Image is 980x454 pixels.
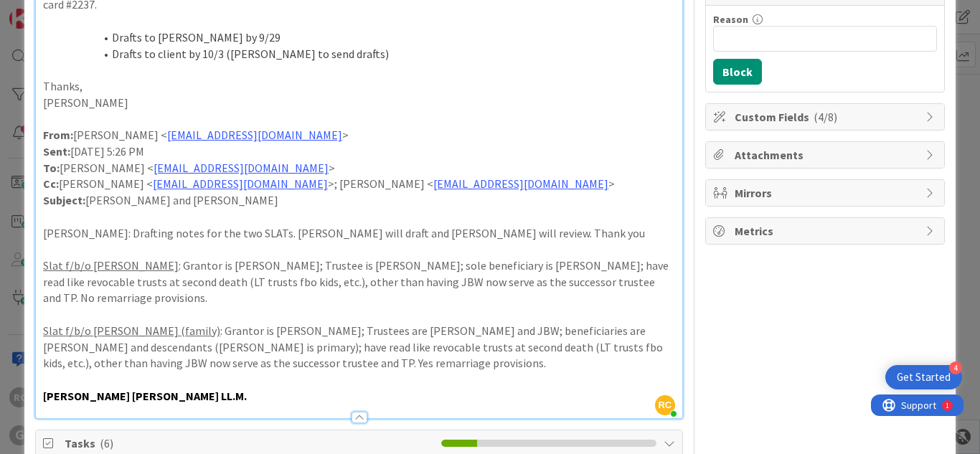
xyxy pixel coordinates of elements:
div: Open Get Started checklist, remaining modules: 4 [885,365,962,389]
p: Thanks, [43,78,675,95]
p: [PERSON_NAME] < > [43,127,675,143]
span: Tasks [65,435,434,452]
p: [PERSON_NAME] < > [43,160,675,176]
strong: [PERSON_NAME] [PERSON_NAME] LL.M. [43,389,247,403]
strong: From: [43,128,73,142]
p: [PERSON_NAME] and [PERSON_NAME] [43,192,675,209]
div: 1 [75,6,78,17]
p: [PERSON_NAME]: Drafting notes for the two SLATs. [PERSON_NAME] will draft and [PERSON_NAME] will ... [43,225,675,242]
p: [PERSON_NAME] [43,95,675,111]
span: Custom Fields [735,108,918,126]
span: Mirrors [735,184,918,202]
a: [EMAIL_ADDRESS][DOMAIN_NAME] [167,128,342,142]
span: Support [30,2,65,19]
u: Slat f/b/o [PERSON_NAME] [43,258,179,273]
span: Metrics [735,222,918,240]
a: [EMAIL_ADDRESS][DOMAIN_NAME] [433,176,608,191]
p: [PERSON_NAME] < >; [PERSON_NAME] < > [43,176,675,192]
span: ( 6 ) [100,436,113,450]
span: Attachments [735,146,918,164]
span: RC [655,395,675,415]
u: Slat f/b/o [PERSON_NAME] (family) [43,323,220,338]
strong: Subject: [43,193,85,207]
label: Reason [713,13,748,26]
span: ( 4/8 ) [814,110,837,124]
a: [EMAIL_ADDRESS][DOMAIN_NAME] [153,176,328,191]
a: [EMAIL_ADDRESS][DOMAIN_NAME] [154,161,329,175]
div: 4 [949,361,962,374]
div: Get Started [897,370,951,384]
p: [DATE] 5:26 PM [43,143,675,160]
button: Block [713,59,762,85]
p: : Grantor is [PERSON_NAME]; Trustees are [PERSON_NAME] and JBW; beneficiaries are [PERSON_NAME] a... [43,323,675,372]
li: Drafts to [PERSON_NAME] by 9/29 [60,29,675,46]
li: Drafts to client by 10/3 ([PERSON_NAME] to send drafts) [60,46,675,62]
p: : Grantor is [PERSON_NAME]; Trustee is [PERSON_NAME]; sole beneficiary is [PERSON_NAME]; have rea... [43,257,675,306]
strong: To: [43,161,60,175]
strong: Sent: [43,144,70,159]
strong: Cc: [43,176,59,191]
